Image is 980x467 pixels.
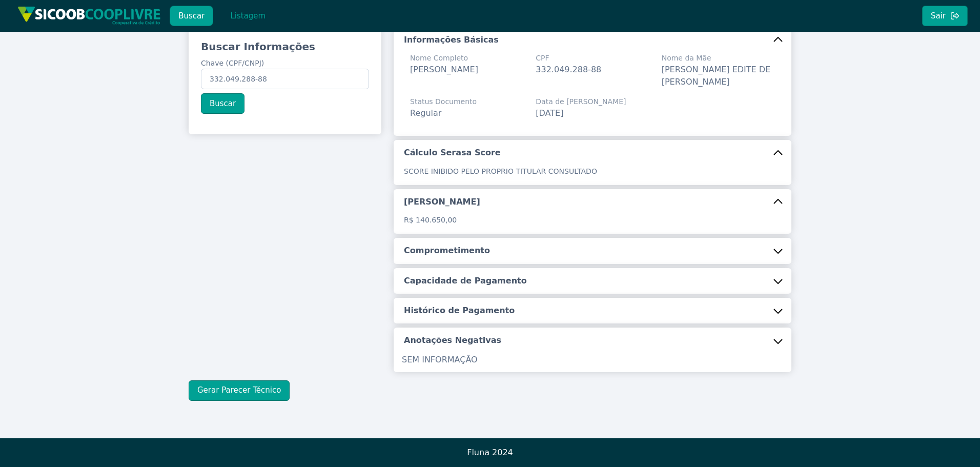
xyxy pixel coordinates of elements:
[536,65,601,74] span: 332.049.288-88
[922,6,968,26] button: Sair
[394,298,791,323] button: Histórico de Pagamento
[404,275,527,287] h5: Capacidade de Pagamento
[189,380,290,401] button: Gerar Parecer Técnico
[536,108,563,118] span: [DATE]
[404,167,597,175] span: SCORE INIBIDO PELO PROPRIO TITULAR CONSULTADO
[404,305,515,316] h5: Histórico de Pagamento
[410,108,441,118] span: Regular
[201,59,264,67] span: Chave (CPF/CNPJ)
[394,189,791,215] button: [PERSON_NAME]
[201,39,369,54] h3: Buscar Informações
[404,245,490,256] h5: Comprometimento
[402,354,783,366] p: SEM INFORMAÇÃO
[662,65,771,87] span: [PERSON_NAME] EDITE DE [PERSON_NAME]
[404,216,457,224] span: R$ 140.650,00
[394,27,791,53] button: Informações Básicas
[404,34,499,46] h5: Informações Básicas
[404,147,501,158] h5: Cálculo Serasa Score
[536,53,601,64] span: CPF
[662,53,775,64] span: Nome da Mãe
[394,238,791,263] button: Comprometimento
[404,196,480,208] h5: [PERSON_NAME]
[410,53,478,64] span: Nome Completo
[404,335,501,346] h5: Anotações Negativas
[170,6,213,26] button: Buscar
[221,6,274,26] button: Listagem
[201,69,369,89] input: Chave (CPF/CNPJ)
[394,328,791,353] button: Anotações Negativas
[394,268,791,294] button: Capacidade de Pagamento
[394,140,791,166] button: Cálculo Serasa Score
[410,96,477,107] span: Status Documento
[17,6,161,25] img: img/sicoob_cooplivre.png
[467,448,513,457] span: Fluna 2024
[201,93,244,114] button: Buscar
[536,96,626,107] span: Data de [PERSON_NAME]
[410,65,478,74] span: [PERSON_NAME]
